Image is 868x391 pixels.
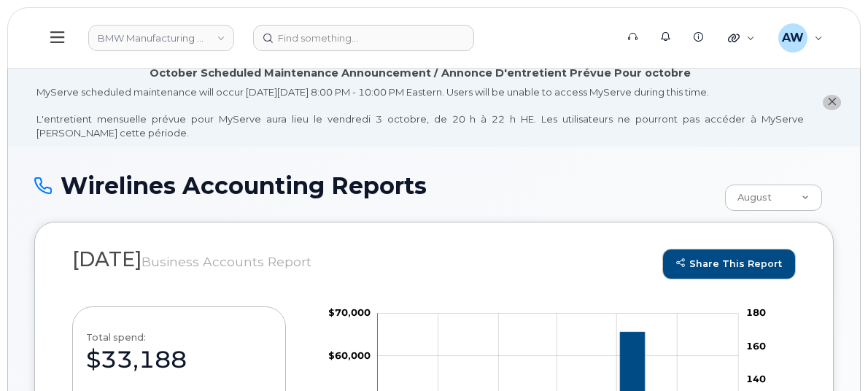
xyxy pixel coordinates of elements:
h1: Wirelines Accounting Reports [34,173,718,198]
tspan: $70,000 [328,306,371,318]
g: $0 [328,306,371,318]
iframe: Messenger Launcher [805,328,857,380]
h2: [DATE] [72,249,796,271]
button: close notification [823,95,841,110]
div: Total spend: [86,332,146,343]
tspan: 140 [746,373,766,384]
small: Business Accounts Report [142,254,311,269]
tspan: $60,000 [328,349,371,360]
div: $33,188 [86,343,187,376]
g: $0 [328,349,371,360]
div: MyServe scheduled maintenance will occur [DATE][DATE] 8:00 PM - 10:00 PM Eastern. Users will be u... [36,85,804,139]
a: share this report [662,249,796,279]
tspan: 180 [746,306,766,318]
span: share this report [676,258,782,269]
tspan: 160 [746,339,766,351]
div: October Scheduled Maintenance Announcement / Annonce D'entretient Prévue Pour octobre [150,66,691,81]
